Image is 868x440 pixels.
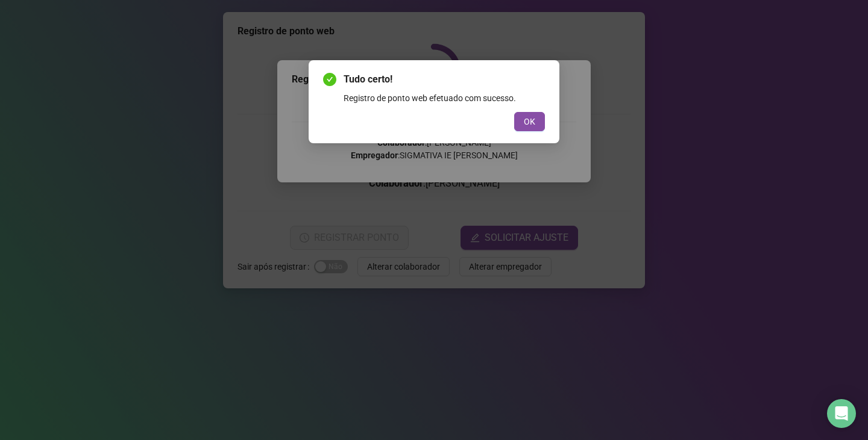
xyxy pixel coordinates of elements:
span: OK [524,115,535,128]
button: OK [514,112,545,131]
span: Tudo certo! [344,72,545,87]
div: Open Intercom Messenger [827,399,856,428]
div: Registro de ponto web efetuado com sucesso. [344,91,545,105]
span: check-circle [323,73,336,86]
